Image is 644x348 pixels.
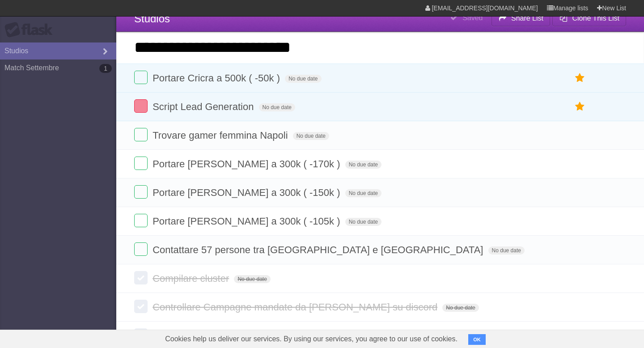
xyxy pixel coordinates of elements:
[442,304,479,312] span: No due date
[491,10,551,26] button: Share List
[462,14,483,21] b: Saved
[234,275,270,283] span: No due date
[99,64,112,73] b: 1
[153,273,231,284] span: Compilare cluster
[572,99,589,114] label: Star task
[153,101,256,112] span: Script Lead Generation
[285,75,321,83] span: No due date
[468,334,486,345] button: OK
[134,300,148,313] label: Done
[345,189,381,197] span: No due date
[134,71,148,84] label: Done
[134,157,148,170] label: Done
[134,271,148,284] label: Done
[488,246,525,255] span: No due date
[153,301,440,313] span: Controllare Campagne mandate da [PERSON_NAME] su discord
[153,130,290,141] span: Trovare gamer femmina Napoli
[153,158,342,170] span: Portare [PERSON_NAME] a 300k ( -170k )
[259,103,295,111] span: No due date
[134,13,170,25] span: Studios
[134,214,148,227] label: Done
[345,218,381,226] span: No due date
[293,132,329,140] span: No due date
[4,22,58,38] div: Flask
[552,10,626,26] button: Clone This List
[134,128,148,141] label: Done
[153,216,342,227] span: Portare [PERSON_NAME] a 300k ( -105k )
[572,14,619,22] b: Clone This List
[511,14,543,22] b: Share List
[345,161,381,169] span: No due date
[134,242,148,256] label: Done
[153,187,342,198] span: Portare [PERSON_NAME] a 300k ( -150k )
[156,330,466,348] span: Cookies help us deliver our services. By using our services, you agree to our use of cookies.
[572,71,589,85] label: Star task
[134,328,148,342] label: Done
[134,185,148,199] label: Done
[153,244,485,255] span: Contattare 57 persone tra [GEOGRAPHIC_DATA] e [GEOGRAPHIC_DATA]
[134,99,148,113] label: Done
[153,72,282,84] span: Portare Cricra a 500k ( -50k )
